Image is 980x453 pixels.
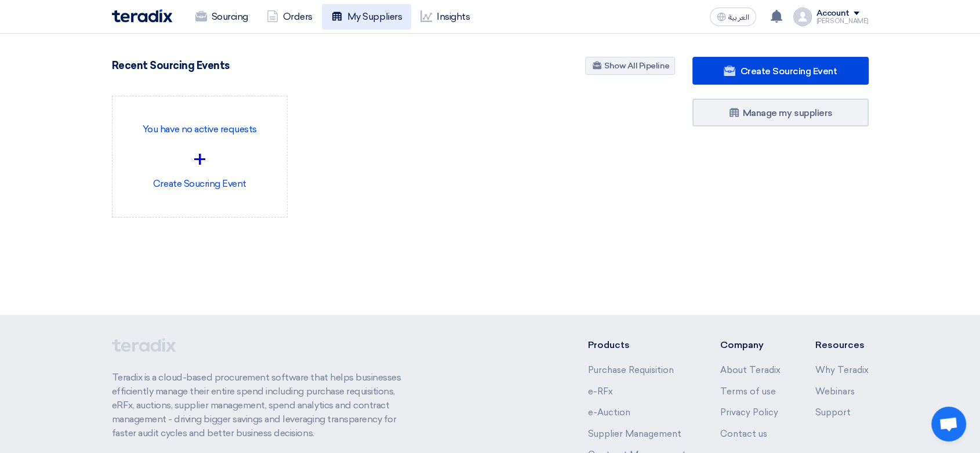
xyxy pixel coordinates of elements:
img: profile_test.png [793,8,812,26]
a: Orders [257,4,322,30]
a: Terms of use [720,386,776,397]
div: [PERSON_NAME] [816,18,869,24]
a: Show All Pipeline [585,57,675,75]
div: + [122,142,278,177]
button: العربية [710,8,756,26]
a: Manage my suppliers [692,99,869,126]
span: Create Sourcing Event [740,66,837,77]
a: Why Teradix [815,365,869,375]
li: Company [720,338,781,352]
div: Create Soucring Event [122,106,278,208]
img: Teradix logo [112,9,172,23]
a: Support [815,407,851,418]
a: Privacy Policy [720,407,778,418]
p: You have no active requests [122,122,278,136]
a: Sourcing [186,4,257,30]
a: About Teradix [720,365,781,375]
li: Resources [815,338,869,352]
h4: Recent Sourcing Events [112,59,230,72]
a: Open chat [931,407,966,441]
a: Purchase Requisition [587,365,673,375]
a: Supplier Management [587,429,681,439]
a: Insights [411,4,479,30]
li: Products [587,338,685,352]
a: Contact us [720,429,767,439]
div: Account [816,9,850,19]
a: My Suppliers [322,4,411,30]
span: العربية [728,13,749,21]
a: e-Auction [587,407,630,418]
p: Teradix is a cloud-based procurement software that helps businesses efficiently manage their enti... [112,371,415,440]
a: e-RFx [587,386,612,397]
a: Webinars [815,386,855,397]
